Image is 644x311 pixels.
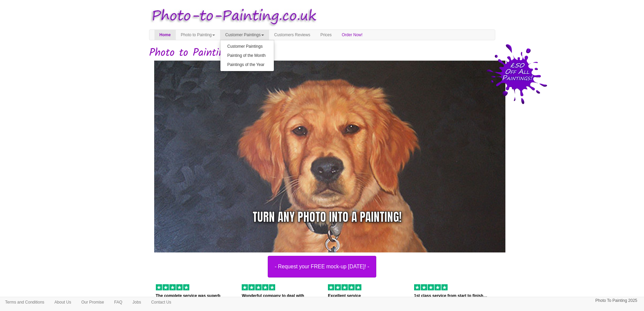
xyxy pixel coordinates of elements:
a: About Us [49,297,76,307]
a: Paintings of the Year [220,60,274,69]
a: Our Promise [76,297,109,307]
a: Home [154,30,176,40]
p: Photo To Painting 2025 [595,297,637,304]
img: 5 of out 5 stars [414,284,448,290]
button: - Request your FREE mock-up [DATE]! - [268,256,377,277]
a: - Request your FREE mock-up [DATE]! - [144,61,500,277]
img: dog.jpg [154,61,510,258]
p: Excellent service [328,292,404,299]
a: Photo to Painting [176,30,220,40]
a: Customers Reviews [269,30,315,40]
a: Painting of the Month [220,51,274,60]
a: Contact Us [146,297,176,307]
a: Jobs [127,297,146,307]
img: 5 of out 5 stars [156,284,189,290]
img: Photo to Painting [146,3,319,29]
img: 5 of out 5 stars [328,284,361,290]
img: 50 pound price drop [486,44,547,104]
a: Order Now! [337,30,367,40]
p: The complete service was superb from… [156,292,232,307]
a: Customer Paintings [220,42,274,51]
p: Wonderful company to deal with [242,292,318,299]
img: 5 of out 5 stars [242,284,275,290]
div: Turn any photo into a painting! [253,208,402,226]
h1: Photo to Painting [149,47,495,59]
a: Prices [315,30,337,40]
a: FAQ [109,297,127,307]
a: Customer Paintings [220,30,269,40]
p: 1st class service from start to finish… [414,292,490,299]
